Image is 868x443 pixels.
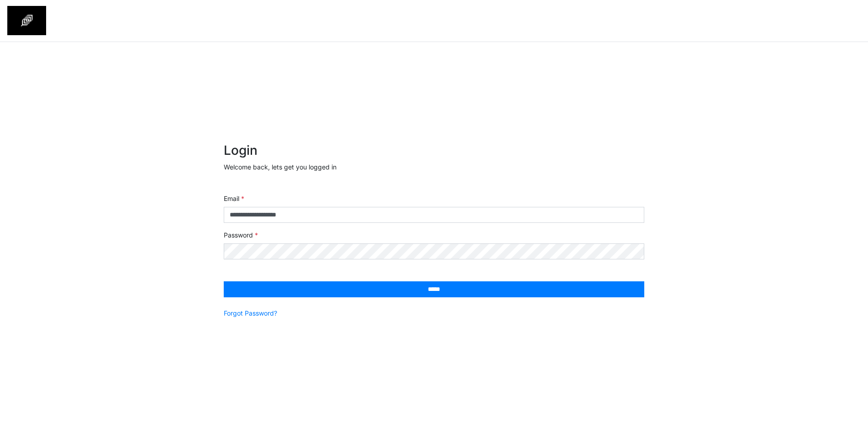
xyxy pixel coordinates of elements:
[224,162,644,172] p: Welcome back, lets get you logged in
[224,194,244,203] label: Email
[224,230,258,240] label: Password
[224,308,277,318] a: Forgot Password?
[7,6,46,35] img: spp logo
[224,143,644,158] h2: Login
